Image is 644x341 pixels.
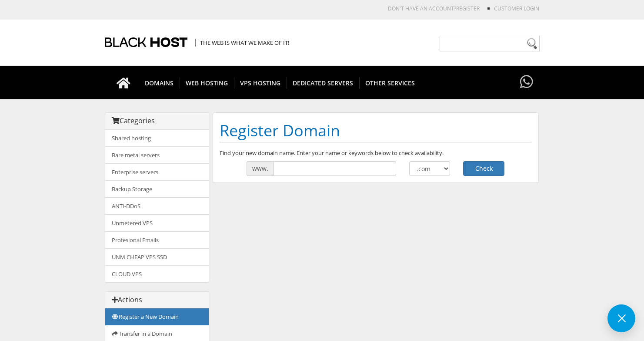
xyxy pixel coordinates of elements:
h3: Categories [112,117,202,125]
p: Find your new domain name. Enter your name or keywords below to check availability. [220,149,532,157]
a: Profesional Emails [105,231,209,249]
a: Have questions? [518,66,535,98]
a: ANTI-DDoS [105,197,209,215]
a: DEDICATED SERVERS [287,66,360,99]
a: Customer Login [494,5,539,12]
h1: Register Domain [220,119,532,142]
button: Check [463,161,504,176]
span: DEDICATED SERVERS [287,77,360,89]
h3: Actions [112,296,202,304]
span: WEB HOSTING [180,77,234,89]
a: UNM CHEAP VPS SSD [105,248,209,266]
a: Enterprise servers [105,163,209,181]
span: www. [247,161,274,176]
a: REGISTER [456,5,480,12]
a: Unmetered VPS [105,214,209,232]
a: Register a New Domain [105,308,209,325]
a: Go to homepage [108,66,139,99]
a: WEB HOSTING [180,66,234,99]
a: Backup Storage [105,180,209,198]
span: The Web is what we make of it! [195,39,289,47]
a: VPS HOSTING [234,66,287,99]
a: Bare metal servers [105,146,209,164]
span: VPS HOSTING [234,77,287,89]
a: DOMAINS [139,66,180,99]
span: DOMAINS [139,77,180,89]
input: Need help? [440,36,540,51]
a: Shared hosting [105,130,209,147]
a: OTHER SERVICES [359,66,421,99]
span: OTHER SERVICES [359,77,421,89]
li: Don't have an account? [375,5,480,12]
a: CLOUD VPS [105,265,209,282]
